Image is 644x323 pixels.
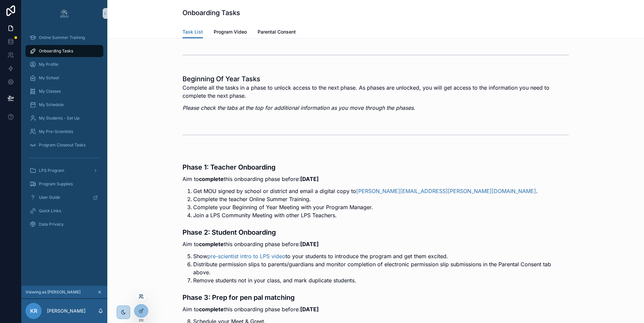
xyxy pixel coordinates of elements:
[300,176,319,182] strong: [DATE]
[25,165,103,177] a: LPS Program
[25,112,103,124] a: My Students - Set Up
[182,104,415,111] em: Please check the tabs at the top for additional information as you move through the phases.
[25,178,103,190] a: Program Supplies
[25,72,103,84] a: My School
[39,89,61,94] span: My Classes
[182,162,569,172] h3: Phase 1: Teacher Onboarding
[39,75,59,81] span: My School
[182,74,569,84] h1: Beginning Of Year Tasks
[258,29,296,35] span: Parental Consent
[39,181,73,187] span: Program Supplies
[25,99,103,111] a: My Schedule
[25,218,103,230] a: Data Privacy
[193,187,569,195] li: Get MOU signed by school or district and email a digital copy to .
[193,203,569,211] li: Complete your Beginning of Year Meeting with your Program Manager.
[300,241,319,247] strong: [DATE]
[193,211,569,219] li: Join a LPS Community Meeting with other LPS Teachers.
[25,32,103,44] a: Online Summer Training
[30,307,37,315] span: KR
[39,222,64,227] span: Data Privacy
[25,85,103,97] a: My Classes
[182,29,203,35] span: Task List
[25,289,80,295] span: Viewing as [PERSON_NAME]
[39,102,64,107] span: My Schedule
[39,116,79,121] span: My Students - Set Up
[356,188,536,194] a: [PERSON_NAME][EMAIL_ADDRESS][PERSON_NAME][DOMAIN_NAME]
[182,175,569,183] p: Aim to this onboarding phase before:
[25,58,103,71] a: My Profile
[39,129,73,134] span: My Pre-Scientists
[199,176,224,182] strong: complete
[25,191,103,203] a: User Guide
[193,260,569,276] li: Distribute permission slips to parents/guardians and monitor completion of electronic permission ...
[182,26,203,39] a: Task List
[182,240,569,248] p: Aim to this onboarding phase before:
[39,62,58,67] span: My Profile
[25,139,103,151] a: Program Closeout Tasks
[21,27,107,239] div: scrollable content
[214,29,247,35] span: Program Video
[182,227,569,237] h3: Phase 2: Student Onboarding
[39,48,73,54] span: Onboarding Tasks
[182,8,240,17] h1: Onboarding Tasks
[39,208,61,214] span: Quick Links
[214,26,247,39] a: Program Video
[193,252,569,260] li: Show to your students to introduce the program and get them excited.
[25,45,103,57] a: Onboarding Tasks
[47,308,86,314] p: [PERSON_NAME]
[199,241,224,247] strong: complete
[25,126,103,138] a: My Pre-Scientists
[300,306,319,313] strong: [DATE]
[25,205,103,217] a: Quick Links
[59,8,70,19] img: App logo
[182,84,569,100] p: Complete all the tasks in a phase to unlock access to the next phase. As phases are unlocked, you...
[258,26,296,39] a: Parental Consent
[39,195,60,200] span: User Guide
[39,142,86,148] span: Program Closeout Tasks
[193,195,569,203] li: Complete the teacher Online Summer Training.
[193,276,569,284] li: Remove students not in your class, and mark duplicate students.
[207,253,285,260] a: pre-scientist intro to LPS video
[39,168,64,173] span: LPS Program
[199,306,224,313] strong: complete
[182,292,569,303] h3: Phase 3: Prep for pen pal matching
[182,305,569,313] p: Aim to this onboarding phase before:
[39,35,85,40] span: Online Summer Training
